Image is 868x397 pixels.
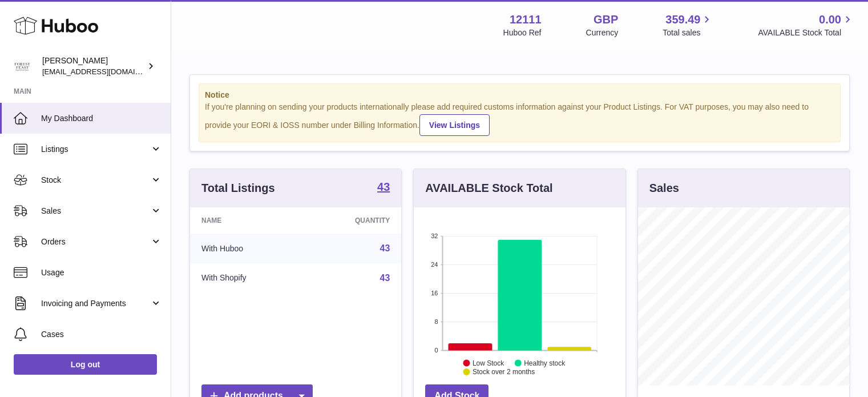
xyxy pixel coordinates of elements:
th: Name [190,207,304,234]
text: Healthy stock [524,359,566,367]
a: 43 [380,243,390,253]
div: If you're planning on sending your products internationally please add required customs informati... [205,102,834,136]
td: With Huboo [190,234,304,263]
a: 359.49 Total sales [663,12,713,38]
span: AVAILABLE Stock Total [758,27,854,38]
strong: Notice [205,90,834,101]
a: Log out [14,354,157,375]
h3: Sales [649,181,679,196]
span: Cases [41,329,162,340]
span: Sales [41,206,150,216]
a: View Listings [419,114,490,136]
div: [PERSON_NAME] [42,55,145,77]
strong: GBP [594,12,618,27]
img: bronaghc@forestfeast.com [14,58,31,75]
h3: AVAILABLE Stock Total [425,181,552,196]
text: 0 [435,347,438,354]
text: 24 [431,261,438,268]
text: 8 [435,318,438,325]
th: Quantity [304,207,402,234]
text: Low Stock [473,359,504,367]
a: 0.00 AVAILABLE Stock Total [758,12,854,38]
strong: 43 [377,181,390,193]
span: Orders [41,236,150,247]
span: Usage [41,267,162,278]
span: Listings [41,144,150,155]
h3: Total Listings [201,181,275,196]
a: 43 [377,181,390,195]
a: 43 [380,273,390,283]
span: 0.00 [819,12,841,27]
span: My Dashboard [41,113,162,124]
span: Invoicing and Payments [41,298,150,309]
span: Total sales [663,27,713,38]
div: Huboo Ref [503,27,542,38]
strong: 12111 [510,12,542,27]
text: 32 [431,232,438,239]
text: 16 [431,290,438,296]
span: [EMAIL_ADDRESS][DOMAIN_NAME] [42,67,168,76]
span: Stock [41,175,150,186]
td: With Shopify [190,263,304,293]
text: Stock over 2 months [473,368,535,376]
div: Currency [586,27,619,38]
span: 359.49 [665,12,700,27]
